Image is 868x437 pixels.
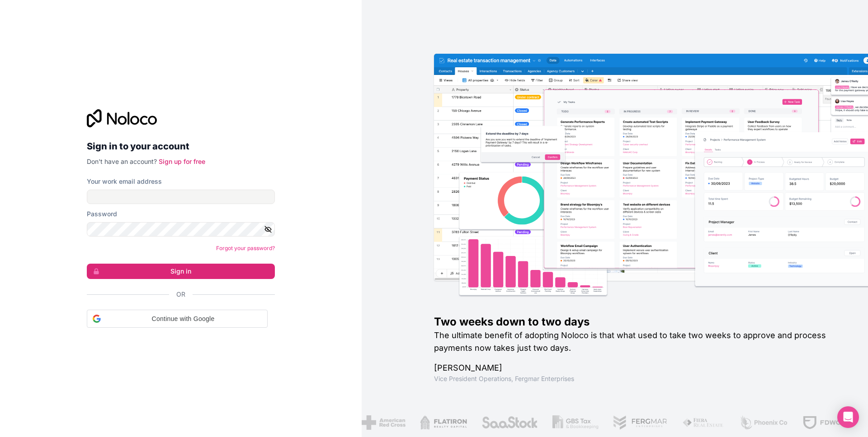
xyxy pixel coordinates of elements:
[176,290,185,299] span: Or
[736,415,785,430] img: /assets/phoenix-BREaitsQ.png
[159,158,205,165] a: Sign up for free
[87,158,157,165] span: Don't have an account?
[87,177,162,186] label: Your work email address
[87,222,275,237] input: Password
[87,190,275,204] input: Email address
[87,310,268,328] div: Continue with Google
[799,415,852,430] img: /assets/fdworks-Bi04fVtw.png
[434,362,839,374] h1: [PERSON_NAME]
[478,415,535,430] img: /assets/saastock-C6Zbiodz.png
[434,329,839,354] h2: The ultimate benefit of adopting Noloco is that what used to take two weeks to approve and proces...
[837,406,859,428] div: Open Intercom Messenger
[87,138,275,154] h2: Sign in to your account
[87,264,275,279] button: Sign in
[434,374,839,383] h1: Vice President Operations , Fergmar Enterprises
[609,415,665,430] img: /assets/fergmar-CudnrXN5.png
[216,245,275,251] a: Forgot your password?
[359,415,402,430] img: /assets/american-red-cross-BAupjrZR.png
[549,415,595,430] img: /assets/gbstax-C-GtDUiK.png
[104,314,262,324] span: Continue with Google
[417,415,464,430] img: /assets/flatiron-C8eUkumj.png
[87,209,117,218] label: Password
[434,315,839,329] h1: Two weeks down to two days
[679,415,722,430] img: /assets/fiera-fwj2N5v4.png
